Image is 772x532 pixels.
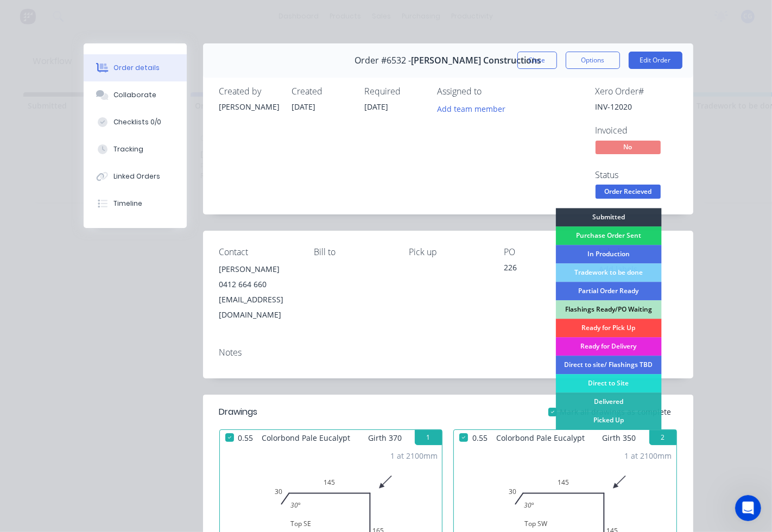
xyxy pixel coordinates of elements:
button: Close [517,52,557,69]
button: Timeline [84,190,187,217]
button: Options [566,52,620,69]
div: 0412 664 660 [219,277,297,292]
span: [PERSON_NAME] Constructions [411,55,541,66]
div: [PERSON_NAME] [219,262,297,277]
div: In Production [555,245,661,263]
span: [DATE] [292,102,316,112]
div: Direct to site/ Flashings TBD [555,356,661,374]
button: Linked Orders [84,163,187,190]
div: Flashings Ready/PO Waiting [555,300,661,319]
button: Checklists 0/0 [84,109,187,136]
div: Partial Order Ready [555,282,661,300]
button: Add team member [438,101,511,116]
button: Order Recieved [596,185,661,201]
div: Tracking [113,144,143,154]
div: 1 at 2100mm [625,450,672,461]
div: Created [292,86,352,97]
div: Drawings [219,406,258,419]
span: 0.55 [234,430,258,446]
div: Order details [113,63,160,73]
div: [PERSON_NAME] [219,101,279,112]
button: Add team member [431,101,511,116]
span: Order #6532 - [355,55,411,66]
div: Picked Up [555,411,661,429]
div: Status [596,170,677,180]
button: Order details [84,54,187,81]
div: Purchase Order Sent [555,226,661,245]
div: Collaborate [113,90,156,100]
button: Collaborate [84,81,187,109]
div: 226 [504,262,582,277]
button: 1 [415,430,442,445]
button: 2 [649,430,676,445]
div: [EMAIL_ADDRESS][DOMAIN_NAME] [219,292,297,322]
span: Colorbond Pale Eucalypt [492,430,589,446]
span: Order Recieved [596,185,661,198]
span: No [596,141,661,154]
div: Tradework to be done [555,263,661,282]
div: Timeline [113,199,142,208]
span: Girth 350 [603,430,636,446]
span: Girth 370 [368,430,402,446]
div: Assigned to [438,86,546,97]
div: Submitted [555,208,661,226]
div: Notes [219,347,677,358]
div: Ready for Pick Up [555,319,661,337]
div: Required [365,86,425,97]
span: [DATE] [365,102,389,112]
div: Bill to [314,247,392,257]
div: Delivered [555,392,661,411]
div: PO [504,247,582,257]
div: Invoiced [596,125,677,136]
div: Ready for Delivery [555,337,661,356]
div: 1 at 2100mm [390,450,438,461]
div: [PERSON_NAME]0412 664 660[EMAIL_ADDRESS][DOMAIN_NAME] [219,262,297,322]
div: Xero Order # [596,86,677,97]
iframe: Intercom live chat [735,495,761,521]
div: Linked Orders [113,172,160,181]
div: Direct to Site [555,374,661,392]
button: Edit Order [629,52,682,69]
span: 0.55 [468,430,492,446]
div: Contact [219,247,297,257]
button: Tracking [84,136,187,163]
span: Colorbond Pale Eucalypt [258,430,355,446]
div: Checklists 0/0 [113,117,161,127]
div: Created by [219,86,279,97]
div: INV-12020 [596,101,677,112]
div: Pick up [409,247,487,257]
